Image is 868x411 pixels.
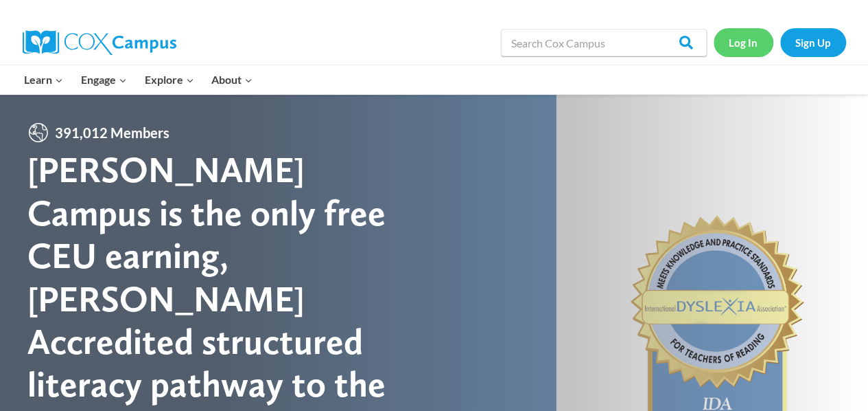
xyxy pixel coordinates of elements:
nav: Primary Navigation [16,65,261,94]
span: 391,012 Members [49,122,175,144]
a: Sign Up [780,28,846,56]
button: Child menu of Learn [16,65,73,94]
a: Log In [714,28,773,56]
button: Child menu of About [202,65,261,94]
input: Search Cox Campus [501,29,707,56]
button: Child menu of Explore [136,65,203,94]
img: Cox Campus [23,30,176,55]
button: Child menu of Engage [72,65,136,94]
nav: Secondary Navigation [714,28,846,56]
